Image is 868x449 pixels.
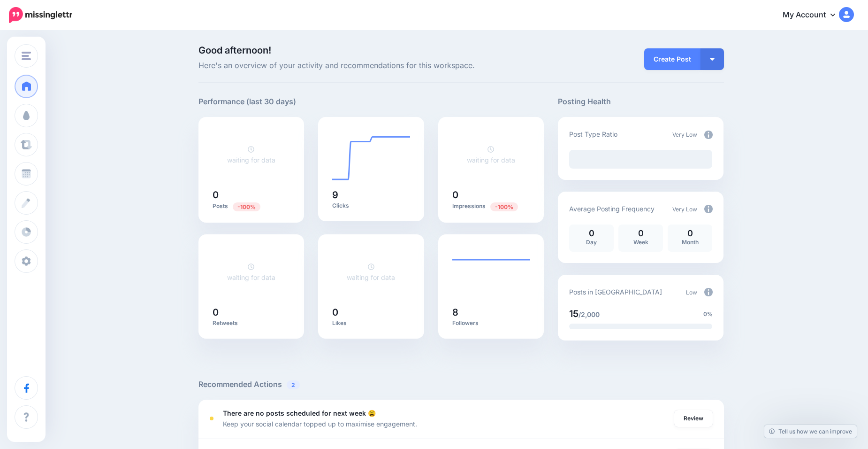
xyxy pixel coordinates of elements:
[704,288,713,296] img: info-circle-grey.png
[773,4,854,27] a: My Account
[672,206,697,213] span: Very Low
[558,96,723,108] h5: Posting Health
[569,308,579,319] span: 15
[227,263,275,281] a: waiting for data
[452,190,530,200] h5: 0
[710,58,715,61] img: arrow-down-white.png
[223,418,417,429] p: Keep your social calendar topped up to maximise engagement.
[682,239,699,246] span: Month
[686,289,697,296] span: Low
[198,96,296,108] h5: Performance (last 30 days)
[347,263,395,281] a: waiting for data
[586,239,597,246] span: Day
[198,379,724,390] h5: Recommended Actions
[644,48,700,70] a: Create Post
[633,239,648,246] span: Week
[213,319,290,327] p: Retweets
[569,129,617,139] p: Post Type Ratio
[227,145,275,164] a: waiting for data
[223,409,376,417] b: There are no posts scheduled for next week 😩
[213,202,290,211] p: Posts
[198,60,544,72] span: Here's an overview of your activity and recommendations for this workspace.
[490,202,518,211] span: Previous period: 10
[569,286,662,297] p: Posts in [GEOGRAPHIC_DATA]
[579,310,600,318] span: /2,000
[703,310,713,319] span: 0%
[22,52,31,60] img: menu.png
[704,131,713,139] img: info-circle-grey.png
[704,205,713,213] img: info-circle-grey.png
[213,308,290,317] h5: 0
[452,308,530,317] h5: 8
[332,190,410,200] h5: 9
[332,319,410,327] p: Likes
[674,410,713,427] a: Review
[332,202,410,209] p: Clicks
[287,380,300,389] span: 2
[198,45,271,56] span: Good afternoon!
[569,203,655,214] p: Average Posting Frequency
[764,425,857,438] a: Tell us how we can improve
[210,417,213,420] div: <div class='status-dot small red margin-right'></div>Error
[452,319,530,327] p: Followers
[574,229,609,238] p: 0
[213,190,290,200] h5: 0
[9,7,72,23] img: Missinglettr
[233,202,260,211] span: Previous period: 1
[332,308,410,317] h5: 0
[672,131,697,138] span: Very Low
[623,229,658,238] p: 0
[467,145,515,164] a: waiting for data
[452,202,530,211] p: Impressions
[672,229,708,238] p: 0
